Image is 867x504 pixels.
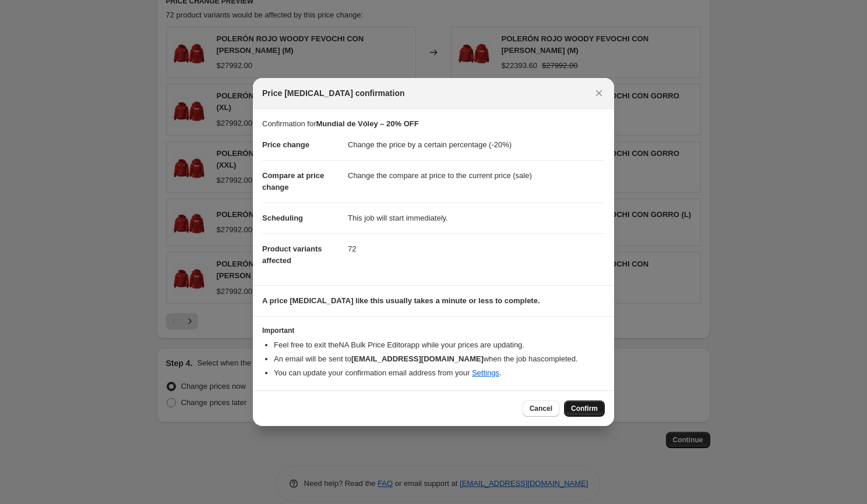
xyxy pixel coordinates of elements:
h3: Important [262,326,605,335]
li: Feel free to exit the NA Bulk Price Editor app while your prices are updating. [274,339,605,351]
span: Compare at price change [262,171,324,191]
span: Scheduling [262,214,303,222]
span: Price change [262,140,309,149]
dd: Change the compare at price to the current price (sale) [348,160,605,191]
b: A price [MEDICAL_DATA] like this usually takes a minute or less to complete. [262,296,540,305]
button: Close [591,85,607,101]
b: Mundial de Vóley – 20% OFF [316,119,418,128]
dd: This job will start immediately. [348,203,605,233]
li: An email will be sent to when the job has completed . [274,353,605,365]
button: Confirm [564,400,605,417]
dd: 72 [348,233,605,264]
p: Confirmation for [262,118,605,130]
button: Cancel [523,400,559,417]
span: Price [MEDICAL_DATA] confirmation [262,87,405,99]
span: Confirm [571,404,598,413]
a: Settings [472,368,499,377]
dd: Change the price by a certain percentage (-20%) [348,130,605,160]
span: Cancel [530,404,552,413]
b: [EMAIL_ADDRESS][DOMAIN_NAME] [351,354,484,363]
span: Product variants affected [262,244,322,265]
li: You can update your confirmation email address from your . [274,367,605,379]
